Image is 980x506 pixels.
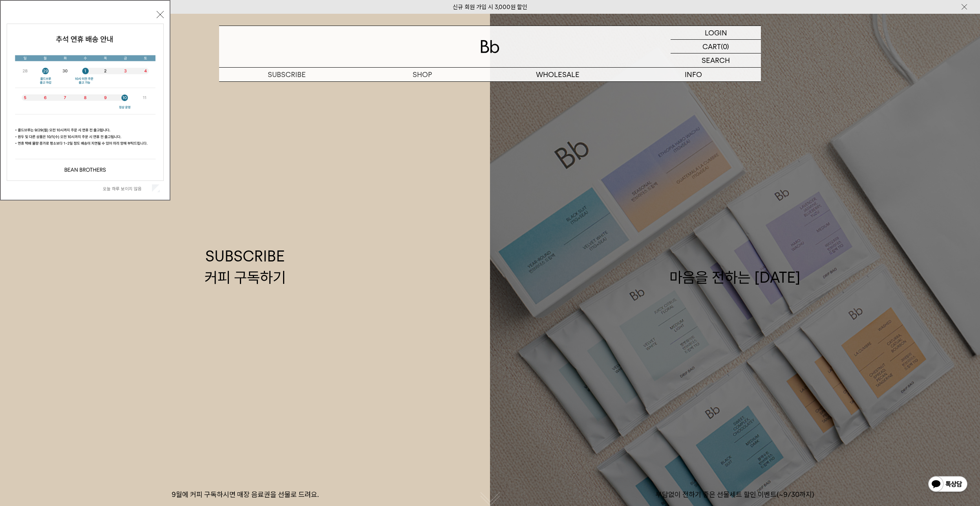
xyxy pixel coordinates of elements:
p: SEARCH [702,53,730,67]
img: 로고 [481,40,499,53]
p: CART [702,40,721,53]
p: 부담없이 전하기 좋은 선물세트 할인 이벤트(~9/30까지) [490,490,980,499]
label: 오늘 하루 보이지 않음 [103,186,150,191]
p: WHOLESALE [490,68,625,81]
a: 신규 회원 가입 시 3,000원 할인 [453,4,527,11]
img: 카카오톡 채널 1:1 채팅 버튼 [927,475,968,494]
a: LOGIN [671,26,761,40]
button: 닫기 [157,11,164,18]
p: (0) [721,40,729,53]
a: SUBSCRIBE [219,68,355,81]
img: 5e4d662c6b1424087153c0055ceb1a13_140731.jpg [7,24,163,180]
p: INFO [625,68,761,81]
p: LOGIN [705,26,727,39]
a: CART (0) [671,40,761,53]
a: SHOP [355,68,490,81]
div: SUBSCRIBE 커피 구독하기 [205,246,286,287]
div: 마음을 전하는 [DATE] [669,246,801,287]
